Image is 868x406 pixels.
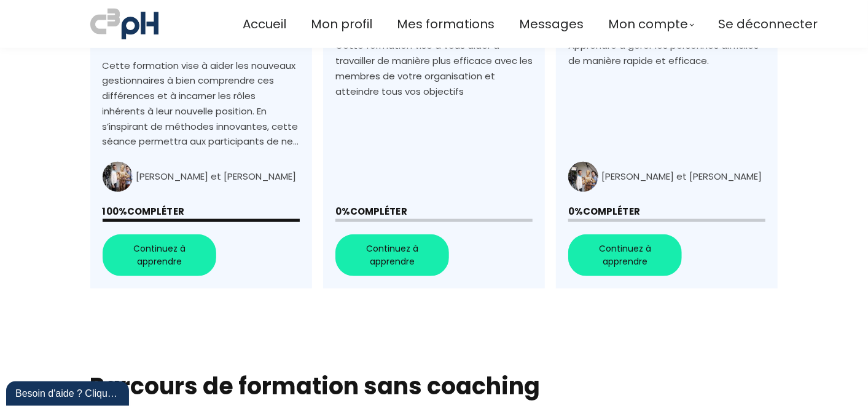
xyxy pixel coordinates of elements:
[519,14,584,34] a: Messages
[718,14,818,34] a: Se déconnecter
[90,6,158,42] img: a70bc7685e0efc0bd0b04b3506828469.jpeg
[243,14,286,34] a: Accueil
[6,379,131,406] iframe: chat widget
[608,14,688,34] span: Mon compte
[90,372,778,401] h1: Parcours de formation sans coaching
[311,14,372,34] a: Mon profil
[397,14,495,34] a: Mes formations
